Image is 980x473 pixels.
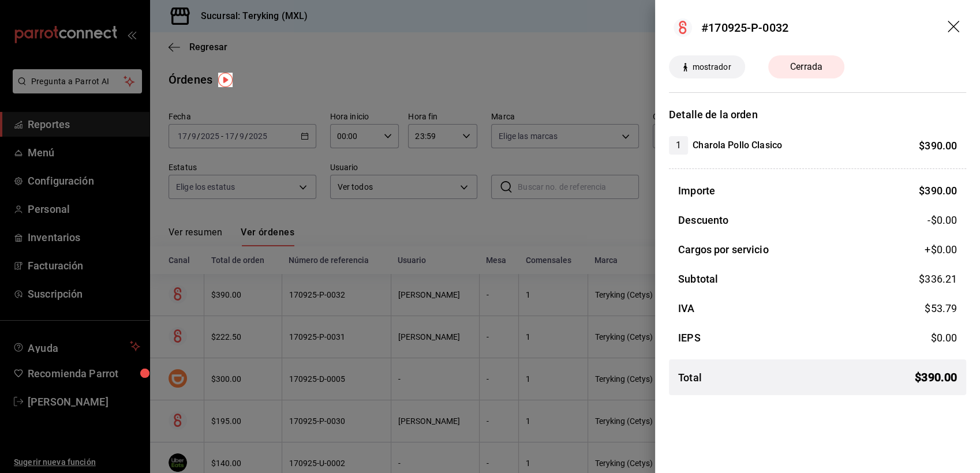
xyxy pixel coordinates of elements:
[678,212,728,228] h3: Descuento
[678,242,769,257] h3: Cargos por servicio
[915,369,957,386] span: $ 390.00
[678,301,694,316] h3: IVA
[687,61,735,73] span: mostrador
[693,138,782,152] h4: Charola Pollo Clasico
[919,140,957,152] span: $ 390.00
[669,107,966,122] h3: Detalle de la orden
[925,302,957,314] span: $ 53.79
[919,273,957,285] span: $ 336.21
[783,60,829,74] span: Cerrada
[701,19,788,36] div: #170925-P-0032
[678,183,715,198] h3: Importe
[925,242,957,257] span: +$ 0.00
[927,212,957,228] span: -$0.00
[930,332,957,344] span: $ 0.00
[948,21,962,35] button: drag
[678,330,701,346] h3: IEPS
[678,370,702,385] h3: Total
[218,73,233,87] img: Tooltip marker
[919,185,957,197] span: $ 390.00
[669,138,688,152] span: 1
[678,271,718,287] h3: Subtotal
